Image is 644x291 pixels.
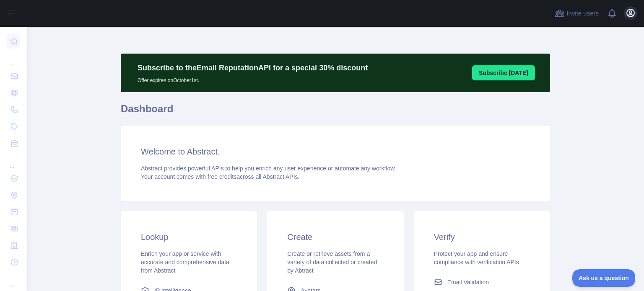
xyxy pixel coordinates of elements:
[287,231,383,243] h3: Create
[7,50,20,67] div: ...
[138,62,368,74] p: Subscribe to the Email Reputation API for a special 30 % discount
[141,146,530,157] h3: Welcome to Abstract.
[572,269,636,287] iframe: Toggle Customer Support
[434,250,519,265] span: Protect your app and ensure compliance with verification APIs
[287,250,377,274] span: Create or retrieve assets from a variety of data collected or created by Abtract
[141,250,229,274] span: Enrich your app or service with accurate and comprehensive data from Abstract
[447,278,489,286] span: Email Validation
[566,9,599,18] span: Invite users
[434,231,530,243] h3: Verify
[141,165,396,172] span: Abstract provides powerful APIs to help you enrich any user experience or automate any workflow.
[138,74,368,84] p: Offer expires on October 1st.
[7,152,20,169] div: ...
[7,271,20,288] div: ...
[553,7,600,20] button: Invite users
[141,173,299,180] span: Your account comes with across all Abstract APIs.
[121,102,550,122] h1: Dashboard
[208,173,236,180] span: free credits
[431,275,533,290] a: Email Validation
[141,231,237,243] h3: Lookup
[472,65,535,80] button: Subscribe [DATE]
